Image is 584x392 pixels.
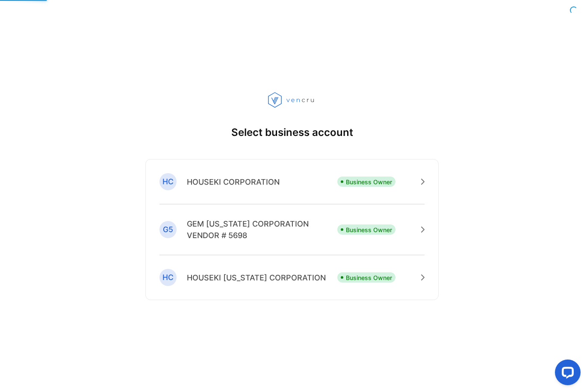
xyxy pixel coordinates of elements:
[187,272,326,283] p: HOUSEKI [US_STATE] CORPORATION
[162,272,174,283] p: HC
[346,273,392,282] p: Business Owner
[346,225,392,234] p: Business Owner
[162,176,174,187] p: HC
[346,177,392,186] p: Business Owner
[163,224,173,235] p: G5
[268,92,316,108] img: vencru logo
[548,356,584,392] iframe: LiveChat chat widget
[231,125,353,140] p: Select business account
[187,176,280,188] p: HOUSEKI CORPORATION
[187,218,337,241] p: GEM [US_STATE] CORPORATION VENDOR # 5698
